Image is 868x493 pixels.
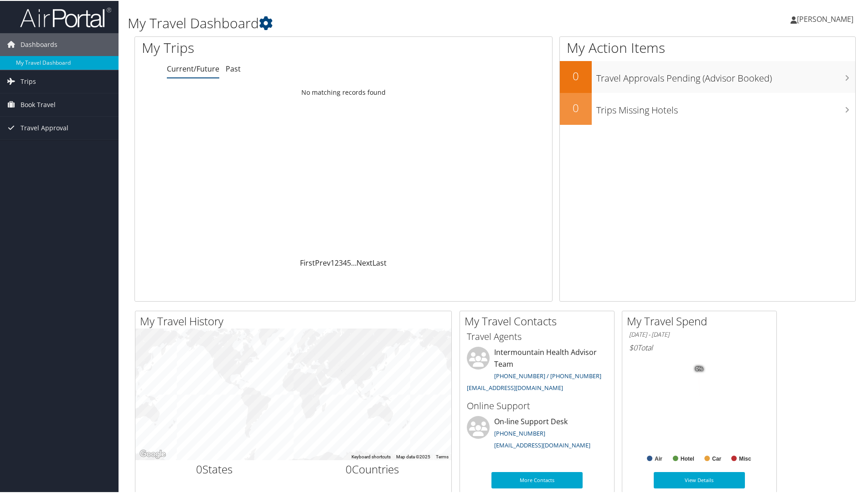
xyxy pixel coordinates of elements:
[696,365,703,371] tspan: 0%
[494,371,601,379] a: [PHONE_NUMBER] / [PHONE_NUMBER]
[467,383,563,391] a: [EMAIL_ADDRESS][DOMAIN_NAME]
[21,92,56,115] span: Book Travel
[596,67,855,84] h3: Travel Approvals Pending (Advisor Booked)
[494,428,545,437] a: [PHONE_NUMBER]
[627,313,776,328] h2: My Travel Spend
[21,69,36,92] span: Trips
[315,257,331,267] a: Prev
[681,455,694,461] text: Hotel
[629,329,770,338] h6: [DATE] - [DATE]
[629,342,770,352] h6: Total
[491,471,583,488] a: More Contacts
[135,83,552,100] td: No matching records found
[790,5,863,32] a: [PERSON_NAME]
[346,461,352,476] span: 0
[20,6,111,27] img: airportal-logo.png
[167,63,219,73] a: Current/Future
[436,453,449,458] a: Terms (opens in new tab)
[335,257,339,267] a: 2
[712,455,721,461] text: Car
[138,447,168,459] img: Google
[138,447,168,459] a: Open this area in Google Maps (opens a new window)
[372,257,387,267] a: Last
[339,257,343,267] a: 3
[560,67,592,83] h2: 0
[226,63,241,73] a: Past
[196,461,202,476] span: 0
[21,116,68,139] span: Travel Approval
[300,461,445,476] h2: Countries
[142,37,372,56] h1: My Trips
[462,415,612,452] li: On-line Support Desk
[142,461,287,476] h2: States
[396,453,430,458] span: Map data ©2025
[494,440,590,448] a: [EMAIL_ADDRESS][DOMAIN_NAME]
[331,257,335,267] a: 1
[467,329,607,342] h3: Travel Agents
[560,60,855,92] a: 0Travel Approvals Pending (Advisor Booked)
[560,92,855,124] a: 0Trips Missing Hotels
[560,37,855,56] h1: My Action Items
[343,257,347,267] a: 4
[351,453,391,459] button: Keyboard shortcuts
[739,455,751,461] text: Misc
[347,257,351,267] a: 5
[596,98,855,116] h3: Trips Missing Hotels
[654,471,745,488] a: View Details
[128,13,618,32] h1: My Travel Dashboard
[797,13,853,23] span: [PERSON_NAME]
[560,99,592,115] h2: 0
[465,313,614,328] h2: My Travel Contacts
[655,455,662,461] text: Air
[300,257,315,267] a: First
[467,399,607,411] h3: Online Support
[140,313,451,328] h2: My Travel History
[21,32,57,55] span: Dashboards
[629,342,637,352] span: $0
[462,346,612,395] li: Intermountain Health Advisor Team
[351,257,356,267] span: …
[356,257,372,267] a: Next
